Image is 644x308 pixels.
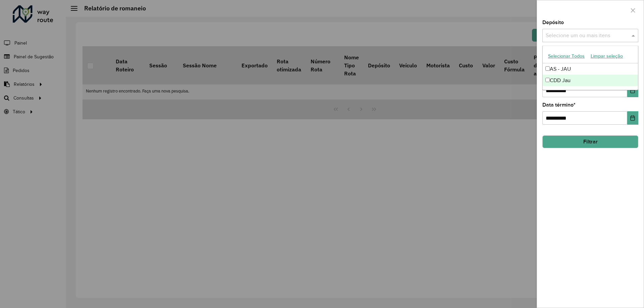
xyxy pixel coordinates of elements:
div: AS - JAU [543,63,638,75]
label: Data término [542,101,576,109]
ng-dropdown-panel: Options list [542,46,638,90]
button: Limpar seleção [588,51,626,61]
button: Filtrar [542,135,638,148]
button: Selecionar Todos [545,51,588,61]
label: Depósito [542,18,564,26]
div: CDD Jau [543,75,638,86]
button: Choose Date [627,84,638,97]
button: Choose Date [627,111,638,125]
